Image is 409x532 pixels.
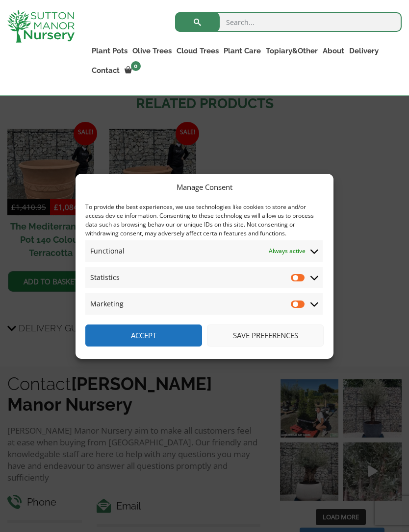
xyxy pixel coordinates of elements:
a: Topiary&Other [263,44,320,58]
a: Delivery [347,44,381,58]
span: Functional [90,245,125,257]
button: Accept [85,324,202,347]
span: Statistics [90,272,120,283]
span: 0 [131,61,141,71]
a: Cloud Trees [174,44,221,58]
a: Olive Trees [130,44,174,58]
button: Save preferences [207,324,324,347]
summary: Statistics [85,267,323,288]
a: About [320,44,347,58]
a: Contact [89,64,122,77]
a: Plant Pots [89,44,130,58]
span: Always active [269,245,306,257]
div: To provide the best experiences, we use technologies like cookies to store and/or access device i... [85,203,323,238]
div: Manage Consent [177,181,232,193]
input: Search... [175,12,402,32]
a: 0 [122,64,144,77]
summary: Functional Always active [85,240,323,262]
span: Marketing [90,298,124,310]
summary: Marketing [85,293,323,315]
a: Plant Care [221,44,263,58]
img: logo [7,10,75,43]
